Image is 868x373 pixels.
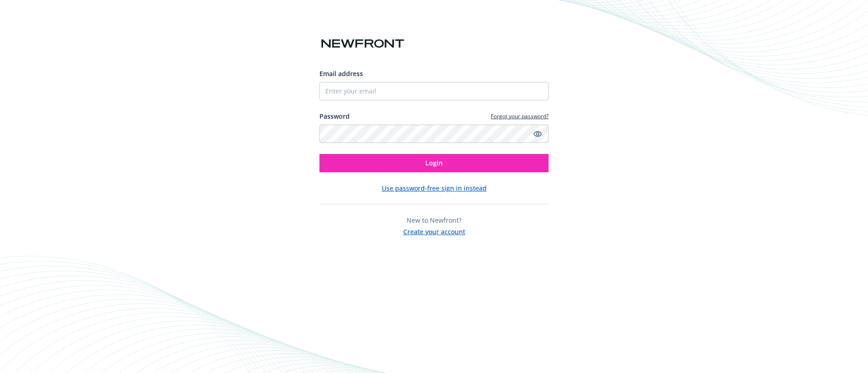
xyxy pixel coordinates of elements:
a: Forgot your password? [491,112,549,120]
button: Login [319,154,549,172]
button: Use password-free sign in instead [382,183,487,193]
a: Show password [532,128,543,139]
img: Newfront logo [319,36,406,52]
span: New to Newfront? [407,216,461,225]
span: Login [425,159,443,167]
label: Password [319,111,350,121]
button: Create your account [403,225,465,236]
span: Email address [319,69,363,78]
input: Enter your email [319,82,549,100]
input: Enter your password [319,125,549,143]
